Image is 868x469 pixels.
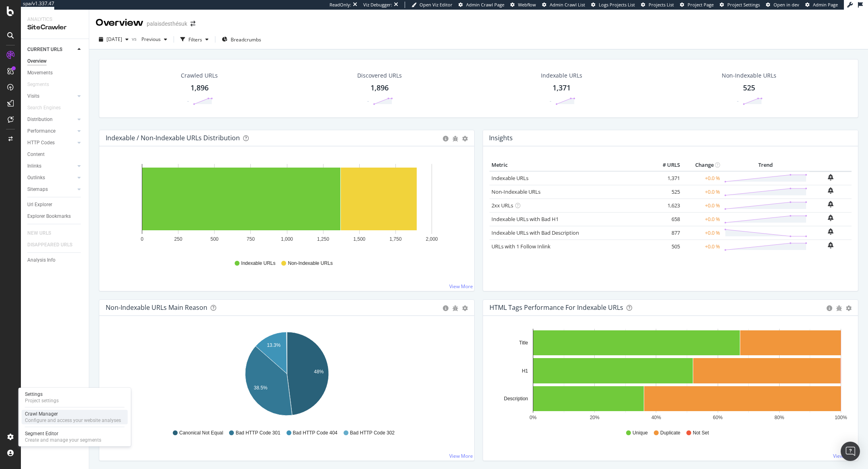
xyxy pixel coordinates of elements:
[27,23,82,32] div: SiteCrawler
[504,396,528,401] text: Description
[682,171,722,185] td: +0.0 %
[650,212,682,226] td: 658
[27,92,39,100] div: Visits
[106,303,207,311] div: Non-Indexable URLs Main Reason
[357,72,402,80] div: Discovered URLs
[22,410,128,424] a: Crawl ManagerConfigure and access your website analyses
[682,199,722,212] td: +0.0 %
[805,2,838,8] a: Admin Page
[27,162,75,170] a: Inlinks
[177,33,212,46] button: Filters
[27,104,69,112] a: Search Engines
[846,305,852,311] div: gear
[599,2,635,8] span: Logs Projects List
[650,159,682,171] th: # URLS
[174,236,182,242] text: 250
[288,260,332,267] span: Non-Indexable URLs
[27,212,71,221] div: Explorer Bookmarks
[27,80,57,89] a: Segments
[27,45,62,54] div: CURRENT URLS
[466,2,504,8] span: Admin Crawl Page
[106,329,468,422] svg: A chart.
[106,134,240,142] div: Indexable / Non-Indexable URLs Distribution
[519,340,528,346] text: Title
[553,83,571,93] div: 1,371
[722,159,809,171] th: Trend
[835,415,847,420] text: 100%
[650,171,682,185] td: 1,371
[96,16,143,30] div: Overview
[827,305,832,311] div: circle-info
[682,185,722,199] td: +0.0 %
[650,226,682,240] td: 877
[314,369,323,375] text: 48%
[491,188,540,195] a: Non-Indexable URLs
[353,236,365,242] text: 1,500
[682,226,722,240] td: +0.0 %
[590,415,600,420] text: 20%
[367,98,369,104] div: -
[462,136,468,141] div: gear
[411,2,452,8] a: Open Viz Editor
[489,133,513,143] h4: Insights
[27,115,53,124] div: Distribution
[147,20,187,28] div: palaisdesthésuk
[462,305,468,311] div: gear
[649,2,674,8] span: Projects List
[449,283,473,290] a: View More
[27,212,83,221] a: Explorer Bookmarks
[22,430,128,444] a: Segment EditorCreate and manage your segments
[27,256,83,264] a: Analysis Info
[231,36,261,43] span: Breadcrumbs
[27,174,75,182] a: Outlinks
[650,185,682,199] td: 525
[491,202,513,209] a: 2xx URLs
[828,174,833,180] div: bell-plus
[27,174,45,182] div: Outlinks
[491,229,579,236] a: Indexable URLs with Bad Description
[254,385,268,391] text: 38.5%
[25,417,121,424] div: Configure and access your website analyses
[293,430,338,436] span: Bad HTTP Code 404
[828,242,833,248] div: bell-plus
[27,150,83,159] a: Content
[449,453,473,459] a: View More
[106,159,468,252] svg: A chart.
[27,16,82,23] div: Analytics
[722,72,776,80] div: Non-Indexable URLs
[550,98,551,104] div: -
[25,411,121,417] div: Crawl Manager
[713,415,723,420] text: 60%
[106,36,122,43] span: 2025 Sep. 30th
[27,229,59,238] a: NEW URLS
[650,240,682,253] td: 505
[518,2,536,8] span: Webflow
[833,453,857,459] a: View More
[241,260,275,267] span: Indexable URLs
[27,139,55,147] div: HTTP Codes
[27,57,47,66] div: Overview
[813,2,838,8] span: Admin Page
[27,201,83,209] a: Url Explorer
[138,36,161,43] span: Previous
[190,83,209,93] div: 1,896
[443,305,448,311] div: circle-info
[267,342,280,348] text: 13.3%
[27,92,75,100] a: Visits
[27,185,48,194] div: Sitemaps
[132,35,138,42] span: vs
[190,21,195,27] div: arrow-right-arrow-left
[330,2,351,8] div: ReadOnly:
[247,236,255,242] text: 750
[27,80,49,89] div: Segments
[25,391,59,397] div: Settings
[27,69,83,77] a: Movements
[727,2,760,8] span: Project Settings
[211,236,219,242] text: 500
[27,201,52,209] div: Url Explorer
[27,45,75,54] a: CURRENT URLS
[828,187,833,194] div: bell-plus
[743,83,755,93] div: 525
[510,2,536,8] a: Webflow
